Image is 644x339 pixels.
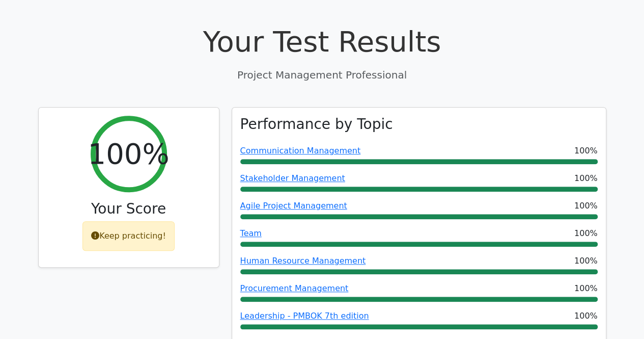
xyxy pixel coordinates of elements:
[574,310,598,322] span: 100%
[47,200,211,218] h3: Your Score
[38,24,606,59] h1: Your Test Results
[82,221,175,251] div: Keep practicing!
[240,311,369,321] a: Leadership - PMBOK 7th edition
[574,145,598,157] span: 100%
[574,227,598,240] span: 100%
[240,256,366,266] a: Human Resource Management
[574,255,598,267] span: 100%
[240,201,347,211] a: Agile Project Management
[240,283,349,293] a: Procurement Management
[240,173,345,183] a: Stakeholder Management
[240,146,361,155] a: Communication Management
[574,282,598,295] span: 100%
[574,172,598,185] span: 100%
[240,228,262,238] a: Team
[240,116,393,133] h3: Performance by Topic
[574,200,598,212] span: 100%
[38,67,606,83] p: Project Management Professional
[88,137,169,171] h2: 100%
